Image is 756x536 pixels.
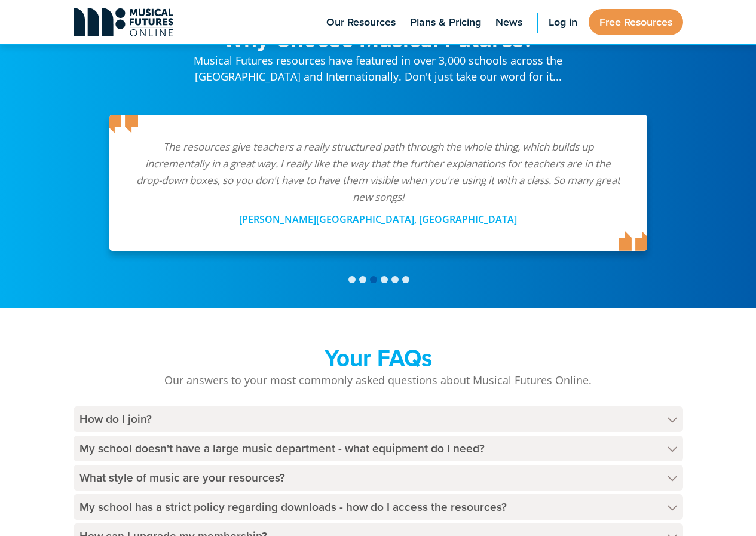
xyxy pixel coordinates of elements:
span: Our Resources [326,14,396,30]
h4: My school doesn't have a large music department - what equipment do I need? [74,436,683,461]
p: Our answers to your most commonly asked questions about Musical Futures Online. [145,372,611,388]
p: The resources give teachers a really structured path through the whole thing, which builds up inc... [133,139,623,206]
span: Plans & Pricing [410,14,481,30]
span: Log in [549,14,577,30]
h4: How do I join? [74,406,683,432]
span: News [495,14,522,30]
h2: Your FAQs [145,344,611,372]
div: [PERSON_NAME][GEOGRAPHIC_DATA], [GEOGRAPHIC_DATA] [133,206,623,227]
a: Free Resources [589,9,683,35]
h4: What style of music are your resources? [74,465,683,491]
h4: My school has a strict policy regarding downloads - how do I access the resources? [74,494,683,520]
p: Musical Futures resources have featured in over 3,000 schools across the [GEOGRAPHIC_DATA] and In... [145,53,611,85]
